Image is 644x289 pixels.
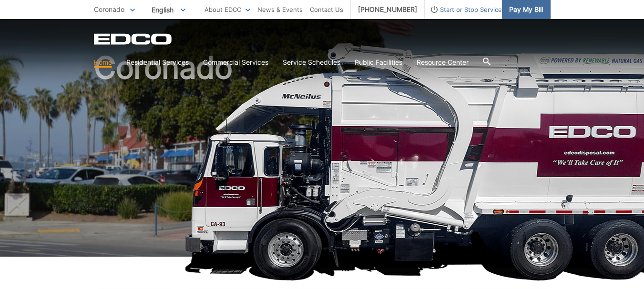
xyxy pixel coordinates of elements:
[417,57,469,68] a: Resource Center
[94,33,173,45] a: EDCD logo. Return to the homepage.
[257,4,303,15] a: News & Events
[203,57,268,68] a: Commercial Services
[94,52,551,261] h1: Coronado
[283,57,340,68] a: Service Schedules
[310,4,343,15] a: Contact Us
[94,5,124,13] span: Coronado
[94,57,112,68] a: Home
[204,4,250,15] a: About EDCO
[509,4,543,15] span: Pay My Bill
[355,57,402,68] a: Public Facilities
[144,2,193,18] span: English
[126,57,189,68] a: Residential Services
